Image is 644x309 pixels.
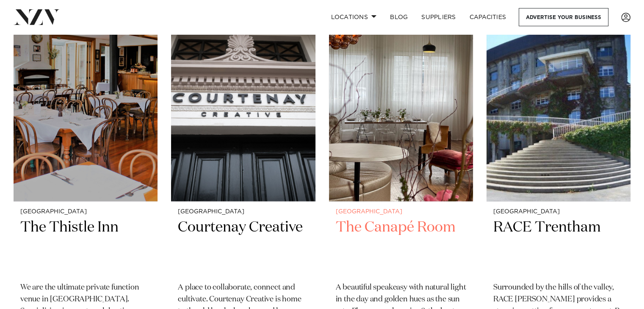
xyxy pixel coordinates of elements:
[14,9,60,25] img: nzv-logo.png
[336,218,466,275] h2: The Canapé Room
[178,218,308,275] h2: Courtenay Creative
[415,8,462,26] a: SUPPLIERS
[336,209,466,215] small: [GEOGRAPHIC_DATA]
[519,8,608,26] a: Advertise your business
[324,8,383,26] a: Locations
[383,8,415,26] a: BLOG
[493,218,624,275] h2: RACE Trentham
[20,218,151,275] h2: The Thistle Inn
[493,209,624,215] small: [GEOGRAPHIC_DATA]
[463,8,513,26] a: Capacities
[20,209,151,215] small: [GEOGRAPHIC_DATA]
[178,209,308,215] small: [GEOGRAPHIC_DATA]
